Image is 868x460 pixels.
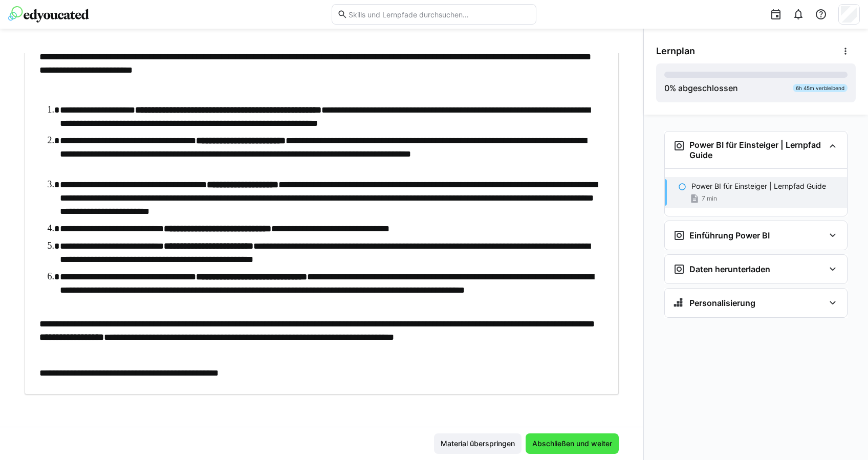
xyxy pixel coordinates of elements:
span: 7 min [702,194,717,203]
h3: Personalisierung [689,298,755,308]
h3: Einführung Power BI [689,230,770,240]
input: Skills und Lernpfade durchsuchen… [348,10,531,19]
h3: Daten herunterladen [689,264,770,274]
span: Abschließen und weiter [531,439,614,449]
span: Material überspringen [439,439,516,449]
span: Lernplan [656,46,695,57]
span: 0 [664,83,669,93]
p: Power BI für Einsteiger | Lernpfad Guide [691,181,826,191]
div: % abgeschlossen [664,82,738,94]
h3: Power BI für Einsteiger | Lernpfad Guide [689,140,824,160]
button: Material überspringen [434,433,522,454]
button: Abschließen und weiter [526,433,619,454]
div: 6h 45m verbleibend [793,84,848,92]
